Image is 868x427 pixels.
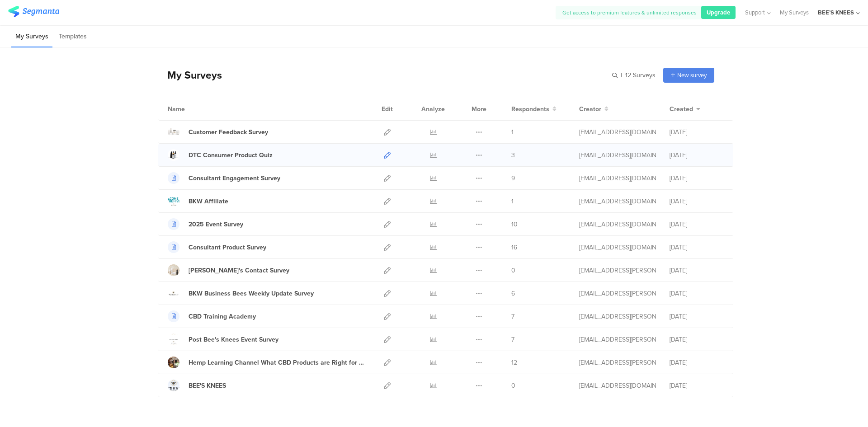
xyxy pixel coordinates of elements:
span: 7 [511,335,514,344]
span: 0 [511,381,515,390]
button: Created [670,104,700,114]
div: CBD Training Academy [189,312,256,321]
img: segmanta logo [8,6,59,17]
div: Hemp Learning Channel What CBD Products are Right for Me [189,358,364,367]
span: 16 [511,243,517,252]
a: Consultant Engagement Survey [168,172,280,184]
div: BEE’S KNEES [818,8,854,17]
div: Name [168,104,222,114]
div: [DATE] [670,289,724,298]
a: BKW Affiliate [168,195,228,207]
span: 1 [511,197,514,206]
span: 12 [511,358,517,367]
span: 1 [511,127,514,137]
div: Customer Feedback Survey [189,127,268,137]
div: My Surveys [158,67,222,83]
a: Hemp Learning Channel What CBD Products are Right for Me [168,357,364,368]
div: hadark@segmanta.com [579,381,656,390]
a: Customer Feedback Survey [168,126,268,138]
div: Post Bee's Knees Event Survey [189,335,278,344]
div: More [469,98,489,120]
div: hayley.b.heaton@gmail.com [579,289,656,298]
div: hayley.b.heaton@gmail.com [579,335,656,344]
div: BKW Affiliate [189,197,228,206]
a: BKW Business Bees Weekly Update Survey [168,287,314,299]
div: hayley.b.heaton@gmail.com [579,312,656,321]
div: Matt's Contact Survey [189,266,289,275]
div: spatel7851@gmail.com [579,150,656,160]
div: DTC Consumer Product Quiz [189,150,273,160]
a: Post Bee's Knees Event Survey [168,333,278,345]
div: Consultant Engagement Survey [189,174,280,183]
a: BEE'S KNEES [168,380,226,391]
span: Created [670,104,693,114]
div: 2025 Event Survey [189,220,243,229]
span: 6 [511,289,515,298]
span: 10 [511,220,518,229]
span: 9 [511,174,515,183]
span: 0 [511,266,515,275]
div: spatel7851@gmail.com [579,243,656,252]
div: spatel7851@gmail.com [579,174,656,183]
div: hayley.b.heaton@gmail.com [579,358,656,367]
span: New survey [677,71,707,80]
button: Respondents [511,104,557,114]
a: [PERSON_NAME]'s Contact Survey [168,264,289,276]
button: Creator [579,104,609,114]
div: [DATE] [670,243,724,252]
span: Upgrade [707,8,730,17]
div: BKW Business Bees Weekly Update Survey [189,289,314,298]
div: BEE'S KNEES [189,381,226,390]
span: Respondents [511,104,549,114]
div: spatel7851@gmail.com [579,220,656,229]
div: [DATE] [670,312,724,321]
div: [DATE] [670,358,724,367]
div: [DATE] [670,335,724,344]
span: 3 [511,150,515,160]
div: spatel7851@gmail.com [579,197,656,206]
div: [DATE] [670,150,724,160]
li: My Surveys [11,26,52,47]
a: CBD Training Academy [168,310,256,322]
div: Consultant Product Survey [189,243,266,252]
span: 12 Surveys [625,70,656,80]
a: DTC Consumer Product Quiz [168,149,273,161]
div: Analyze [420,98,447,120]
div: [DATE] [670,381,724,390]
div: [DATE] [670,197,724,206]
span: | [619,70,623,80]
span: 7 [511,312,514,321]
a: 2025 Event Survey [168,218,243,230]
div: [DATE] [670,127,724,137]
li: Templates [55,26,91,47]
div: Edit [377,98,397,120]
span: Get access to premium features & unlimited responses [562,9,697,17]
div: [DATE] [670,220,724,229]
span: Support [745,8,765,17]
span: Creator [579,104,601,114]
div: hayley.b.heaton@gmail.com [579,266,656,275]
div: spatel7851@gmail.com [579,127,656,137]
a: Consultant Product Survey [168,241,266,253]
div: [DATE] [670,174,724,183]
div: [DATE] [670,266,724,275]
